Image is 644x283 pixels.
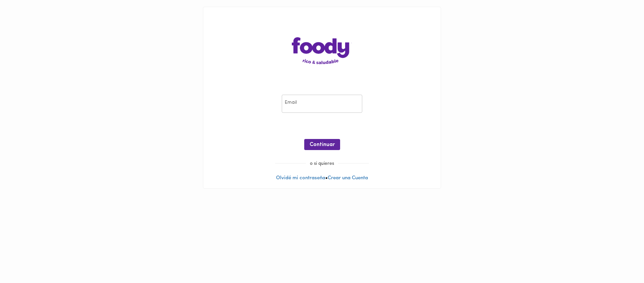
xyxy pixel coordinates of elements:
img: logo-main-page.png [292,37,352,64]
div: • [203,7,441,188]
iframe: Messagebird Livechat Widget [605,244,637,276]
button: Continuar [304,139,340,150]
input: pepitoperez@gmail.com [282,95,362,113]
span: Continuar [310,142,335,148]
span: o si quieres [306,161,338,166]
a: Olvidé mi contraseña [276,176,325,181]
a: Crear una Cuenta [328,176,368,181]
